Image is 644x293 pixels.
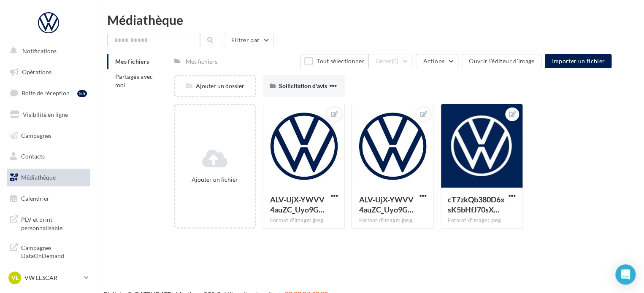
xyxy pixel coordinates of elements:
[22,68,51,75] span: Opérations
[77,90,87,97] div: 55
[5,63,92,81] a: Opérations
[7,270,90,286] a: VL VW LESCAR
[179,175,252,184] div: Ajouter un fichier
[423,57,444,65] span: Actions
[21,214,87,232] span: PLV et print personnalisable
[21,153,45,160] span: Contacts
[545,54,612,68] button: Importer un fichier
[23,111,68,118] span: Visibilité en ligne
[5,210,92,235] a: PLV et print personnalisable
[21,242,87,260] span: Campagnes DataOnDemand
[115,73,153,89] span: Partagés avec moi
[22,47,57,54] span: Notifications
[5,106,92,124] a: Visibilité en ligne
[224,33,273,47] button: Filtrer par
[22,89,70,97] span: Boîte de réception
[392,58,399,65] span: (0)
[5,169,92,186] a: Médiathèque
[5,84,92,102] a: Boîte de réception55
[24,274,81,282] p: VW LESCAR
[368,54,413,68] button: Gérer(0)
[462,54,541,68] button: Ouvrir l'éditeur d'image
[448,217,516,224] div: Format d'image: jpeg
[5,127,92,145] a: Campagnes
[21,132,51,139] span: Campagnes
[270,217,338,224] div: Format d'image: jpeg
[11,274,19,282] span: VL
[5,190,92,207] a: Calendrier
[21,195,49,202] span: Calendrier
[359,195,413,214] span: ALV-UjX-YWVV4auZC_Uyo9GHnAdDaKwGD5mWC6pvrUdvlvq9GN-LV5--
[115,58,149,65] span: Mes fichiers
[5,148,92,165] a: Contacts
[107,13,634,26] div: Médiathèque
[270,195,325,214] span: ALV-UjX-YWVV4auZC_Uyo9GHnAdDaKwGD5mWC6pvrUdvlvq9GN-LV5--
[416,54,458,68] button: Actions
[552,57,605,65] span: Importer un fichier
[21,174,56,181] span: Médiathèque
[186,57,217,66] div: Mes fichiers
[279,82,327,89] span: Sollicitation d'avis
[5,239,92,263] a: Campagnes DataOnDemand
[615,264,636,285] div: Open Intercom Messenger
[448,195,505,214] span: cT7zkQb380D6xsK5bHfJ70sXiGH5uZFCB0uILSlIfQmqW1K6gjXnAbH4zEXQf9_JzsKU9GVFOb0ij6HrfA=s0
[359,217,427,224] div: Format d'image: jpeg
[5,42,89,60] button: Notifications
[175,82,255,90] div: Ajouter un dossier
[300,54,368,68] button: Tout sélectionner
